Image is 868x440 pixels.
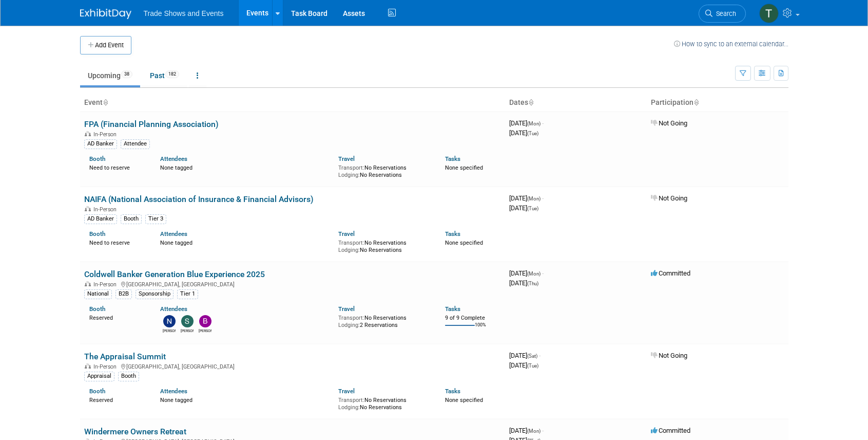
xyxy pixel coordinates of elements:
span: - [542,427,544,434]
div: Booth [121,214,142,224]
span: [DATE] [509,269,544,277]
span: [DATE] [509,279,538,287]
div: No Reservations 2 Reservations [338,313,430,328]
img: In-Person Event [85,131,91,136]
div: None tagged [160,237,331,247]
span: (Mon) [527,428,541,434]
span: In-Person [93,281,120,288]
span: Transport: [338,397,364,404]
a: Attendees [160,388,187,395]
img: Tiff Wagner [759,4,779,23]
span: None specified [445,397,483,404]
span: Not Going [651,119,687,127]
div: AD Banker [84,214,117,224]
a: Travel [338,305,355,313]
a: Travel [338,388,355,395]
a: Sort by Event Name [103,98,108,106]
span: [DATE] [509,204,538,212]
div: Sponsorship [136,289,173,299]
div: B2B [115,289,132,299]
a: Booth [89,388,105,395]
div: No Reservations No Reservations [338,162,430,178]
a: Travel [338,230,355,237]
span: Search [712,10,736,17]
span: Transport: [338,315,364,321]
span: Lodging: [338,404,360,411]
img: ExhibitDay [80,9,131,19]
span: Lodging: [338,247,360,253]
span: None specified [445,240,483,246]
a: Attendees [160,305,187,313]
div: Tier 1 [177,289,198,299]
span: (Sat) [527,353,537,359]
div: AD Banker [84,139,117,149]
div: 9 of 9 Complete [445,315,501,322]
img: In-Person Event [85,206,91,211]
span: (Tue) [527,131,538,136]
span: Lodging: [338,322,360,328]
a: Booth [89,155,105,162]
a: Coldwell Banker Generation Blue Experience 2025 [84,269,265,279]
a: Windermere Owners Retreat [84,427,186,436]
th: Participation [647,94,788,112]
div: Need to reserve [89,237,145,247]
div: None tagged [160,162,331,172]
a: The Appraisal Summit [84,352,166,361]
span: - [542,194,544,202]
th: Dates [505,94,647,112]
span: 182 [165,70,179,78]
a: How to sync to an external calendar... [674,40,788,48]
a: NAIFA (National Association of Insurance & Financial Advisors) [84,194,314,204]
span: Committed [651,427,690,434]
span: Lodging: [338,172,360,178]
span: Committed [651,269,690,277]
div: Reserved [89,313,145,322]
div: Reserved [89,395,145,404]
span: (Tue) [527,363,538,369]
span: (Thu) [527,281,538,286]
a: Upcoming38 [80,66,140,85]
a: Attendees [160,155,187,162]
div: Simona Daneshfar [181,327,194,334]
div: [GEOGRAPHIC_DATA], [GEOGRAPHIC_DATA] [84,280,501,288]
span: Not Going [651,194,687,202]
span: [DATE] [509,361,538,369]
span: [DATE] [509,129,538,137]
img: Bobby DeSpain [199,315,211,327]
span: (Tue) [527,206,538,211]
div: No Reservations No Reservations [338,237,430,253]
div: Attendee [121,139,150,149]
div: Appraisal [84,372,114,381]
a: Tasks [445,230,460,237]
a: Tasks [445,155,460,162]
span: None specified [445,164,483,171]
span: [DATE] [509,427,544,434]
span: - [542,269,544,277]
div: Need to reserve [89,162,145,172]
a: Sort by Participation Type [693,98,699,106]
td: 100% [475,322,486,336]
img: In-Person Event [85,281,91,286]
a: Tasks [445,305,460,313]
div: National [84,289,112,299]
a: Booth [89,305,105,313]
span: [DATE] [509,352,541,359]
span: Trade Shows and Events [144,9,224,17]
span: - [542,119,544,127]
th: Event [80,94,505,112]
div: [GEOGRAPHIC_DATA], [GEOGRAPHIC_DATA] [84,362,501,370]
a: Tasks [445,388,460,395]
div: Booth [118,372,139,381]
span: [DATE] [509,119,544,127]
button: Add Event [80,36,131,54]
span: Transport: [338,164,364,171]
div: No Reservations No Reservations [338,395,430,411]
span: [DATE] [509,194,544,202]
span: In-Person [93,131,120,138]
img: In-Person Event [85,363,91,369]
div: Tier 3 [145,214,166,224]
span: Not Going [651,352,687,359]
a: Attendees [160,230,187,237]
span: In-Person [93,206,120,213]
span: (Mon) [527,196,541,201]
